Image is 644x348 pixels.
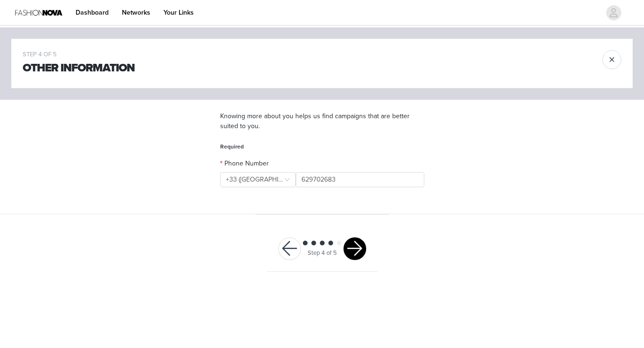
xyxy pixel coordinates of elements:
input: (000) 000-0000 [296,172,424,187]
img: Fashion Nova Logo [15,2,62,23]
div: STEP 4 OF 5 [23,50,135,60]
h5: Required [220,142,424,151]
h1: Other Information [23,60,135,77]
a: Your Links [158,2,199,23]
p: Knowing more about you helps us find campaigns that are better suited to you. [220,111,424,131]
div: +33 (France) [226,173,284,187]
a: Dashboard [70,2,114,23]
div: Step 4 of 5 [308,249,337,258]
a: Networks [116,2,156,23]
i: icon: down [284,177,290,183]
label: Phone Number [220,159,269,167]
div: avatar [609,5,618,20]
